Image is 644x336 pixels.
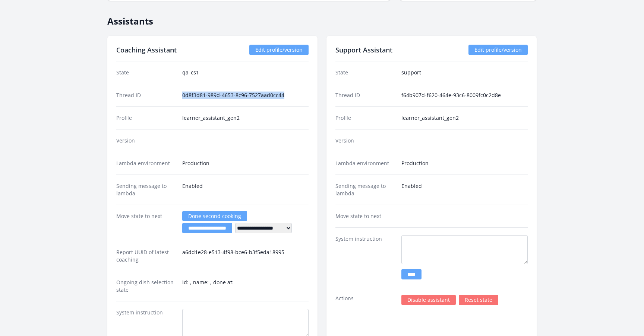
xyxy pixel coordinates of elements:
[116,45,177,55] h2: Coaching Assistant
[116,160,176,167] dt: Lambda environment
[335,295,395,305] dt: Actions
[335,45,392,55] h2: Support Assistant
[182,160,309,167] dd: Production
[335,160,395,167] dt: Lambda environment
[401,114,528,122] dd: learner_assistant_gen2
[182,69,309,76] dd: qa_cs1
[249,45,309,55] a: Edit profile/version
[335,212,395,220] dt: Move state to next
[335,92,395,99] dt: Thread ID
[182,279,309,294] dd: id: , name: , done at:
[116,114,176,122] dt: Profile
[401,92,528,99] dd: f64b907d-f620-464e-93c6-8009fc0c2d8e
[468,45,528,55] a: Edit profile/version
[335,182,395,197] dt: Sending message to lambda
[182,211,247,221] a: Done second cooking
[116,212,176,233] dt: Move state to next
[401,295,456,305] a: Disable assistant
[116,182,176,197] dt: Sending message to lambda
[116,137,176,144] dt: Version
[459,295,498,305] a: Reset state
[116,249,176,263] dt: Report UUID of latest coaching
[182,114,309,122] dd: learner_assistant_gen2
[182,92,309,99] dd: 0d8f3d81-989d-4653-8c96-7527aad0cc44
[401,182,528,197] dd: Enabled
[182,182,309,197] dd: Enabled
[116,69,176,76] dt: State
[107,10,537,27] h2: Assistants
[335,235,395,279] dt: System instruction
[335,137,395,144] dt: Version
[335,114,395,122] dt: Profile
[116,92,176,99] dt: Thread ID
[116,279,176,294] dt: Ongoing dish selection state
[182,249,309,263] dd: a6dd1e28-e513-4f98-bce6-b3f5eda18995
[401,69,528,76] dd: support
[335,69,395,76] dt: State
[401,160,528,167] dd: Production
